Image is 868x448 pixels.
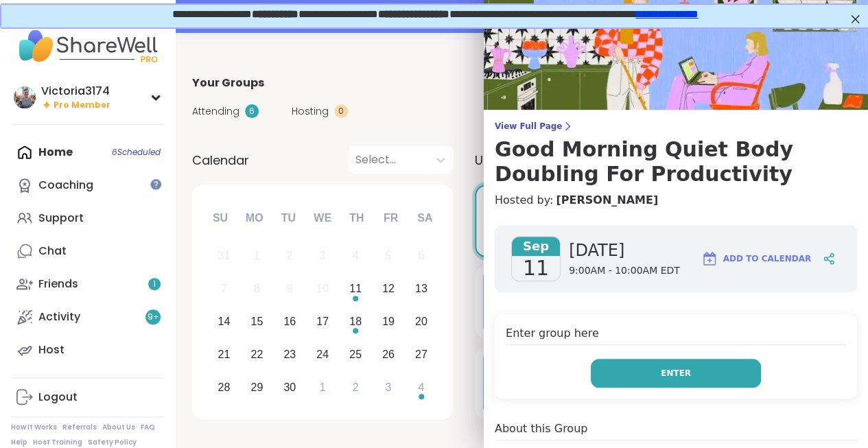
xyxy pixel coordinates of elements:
[308,241,338,271] div: Not available Wednesday, September 3rd, 2025
[352,378,358,397] div: 2
[349,312,362,331] div: 18
[218,378,230,397] div: 28
[242,307,272,337] div: Choose Monday, September 15th, 2025
[475,151,538,169] span: Upcoming
[38,276,78,292] div: Friends
[695,242,817,275] button: Add to Calendar
[239,203,269,233] div: Mo
[250,345,263,364] div: 22
[406,373,436,402] div: Choose Saturday, October 4th, 2025
[38,244,67,259] div: Chat
[11,22,164,70] img: ShareWell Nav Logo
[316,312,329,331] div: 17
[11,438,27,447] a: Help
[254,246,260,265] div: 1
[242,241,272,271] div: Not available Monday, September 1st, 2025
[506,325,846,345] h4: Enter group here
[273,203,303,233] div: Tu
[141,423,155,432] a: FAQ
[352,246,358,265] div: 4
[307,203,338,233] div: We
[11,423,57,432] a: How It Works
[192,104,239,119] span: Attending
[415,279,427,298] div: 13
[153,279,156,290] span: 1
[373,241,403,271] div: Not available Friday, September 5th, 2025
[218,312,230,331] div: 14
[334,104,348,118] div: 0
[283,345,296,364] div: 23
[287,279,293,298] div: 9
[385,246,391,265] div: 5
[11,381,164,414] a: Logout
[250,312,263,331] div: 15
[382,312,395,331] div: 19
[320,378,326,397] div: 1
[406,340,436,369] div: Choose Saturday, September 27th, 2025
[495,421,587,437] h4: About this Group
[415,312,427,331] div: 20
[283,312,296,331] div: 16
[341,307,371,337] div: Choose Thursday, September 18th, 2025
[209,373,239,402] div: Choose Sunday, September 28th, 2025
[406,241,436,271] div: Not available Saturday, September 6th, 2025
[275,274,305,304] div: Not available Tuesday, September 9th, 2025
[308,340,338,369] div: Choose Wednesday, September 24th, 2025
[406,274,436,304] div: Choose Saturday, September 13th, 2025
[11,300,164,333] a: Activity9+
[207,239,437,403] div: month 2025-09
[495,121,857,187] a: View Full PageGood Morning Quiet Body Doubling For Productivity
[418,378,424,397] div: 4
[341,373,371,402] div: Choose Thursday, October 2nd, 2025
[41,84,110,99] div: Victoria3174
[192,75,264,91] span: Your Groups
[341,274,371,304] div: Choose Thursday, September 11th, 2025
[342,203,372,233] div: Th
[14,86,36,108] img: Victoria3174
[275,340,305,369] div: Choose Tuesday, September 23rd, 2025
[242,340,272,369] div: Choose Monday, September 22nd, 2025
[556,192,658,209] a: [PERSON_NAME]
[495,137,857,187] h3: Good Morning Quiet Body Doubling For Productivity
[523,256,549,281] span: 11
[569,264,680,278] span: 9:00AM - 10:00AM EDT
[410,203,440,233] div: Sa
[418,246,424,265] div: 6
[591,359,761,388] button: Enter
[254,279,260,298] div: 8
[495,121,857,132] span: View Full Page
[308,373,338,402] div: Choose Wednesday, October 1st, 2025
[316,279,329,298] div: 10
[62,423,97,432] a: Referrals
[209,274,239,304] div: Not available Sunday, September 7th, 2025
[11,268,164,300] a: Friends1
[11,202,164,235] a: Support
[54,99,110,111] span: Pro Member
[148,311,159,323] span: 9 +
[209,340,239,369] div: Choose Sunday, September 21st, 2025
[320,246,326,265] div: 3
[33,438,82,447] a: Host Training
[661,367,691,379] span: Enter
[373,274,403,304] div: Choose Friday, September 12th, 2025
[349,345,362,364] div: 25
[382,279,395,298] div: 12
[11,235,164,268] a: Chat
[250,378,263,397] div: 29
[209,307,239,337] div: Choose Sunday, September 14th, 2025
[88,438,137,447] a: Safety Policy
[569,239,680,261] span: [DATE]
[205,203,235,233] div: Su
[375,203,406,233] div: Fr
[245,104,259,118] div: 6
[287,246,293,265] div: 2
[723,252,811,265] span: Add to Calendar
[275,307,305,337] div: Choose Tuesday, September 16th, 2025
[283,378,296,397] div: 30
[275,373,305,402] div: Choose Tuesday, September 30th, 2025
[275,241,305,271] div: Not available Tuesday, September 2nd, 2025
[316,345,329,364] div: 24
[38,178,93,193] div: Coaching
[11,333,164,366] a: Host
[292,104,329,119] span: Hosting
